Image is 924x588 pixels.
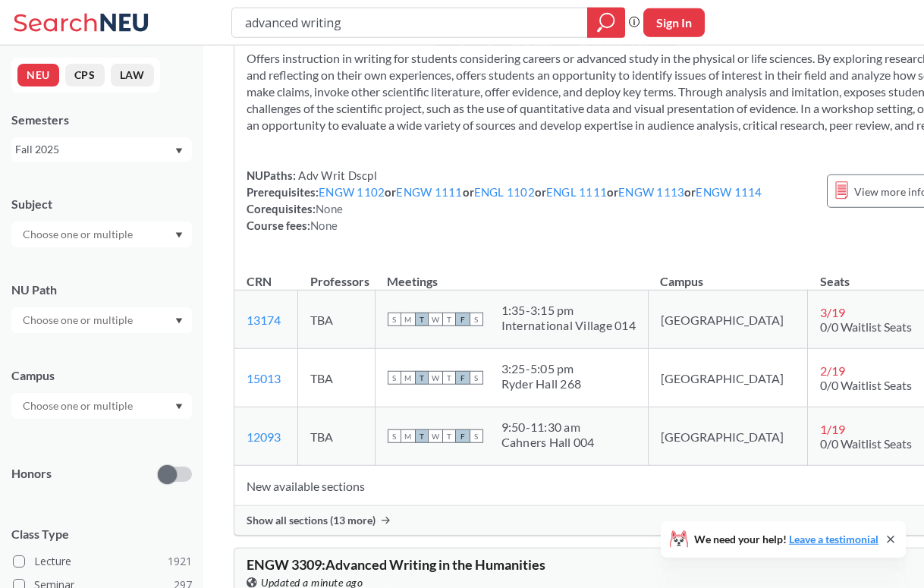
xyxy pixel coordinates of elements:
[820,422,845,436] span: 1 / 19
[820,319,912,334] span: 0/0 Waitlist Seats
[298,291,376,349] td: TBA
[442,429,456,443] span: T
[11,137,192,162] div: Fall 2025Dropdown arrow
[15,141,174,158] div: Fall 2025
[820,305,845,319] span: 3 / 19
[175,148,183,154] svg: Dropdown arrow
[456,429,470,443] span: F
[415,313,429,326] span: T
[247,371,281,385] a: 15013
[820,378,912,392] span: 0/0 Waitlist Seats
[501,376,582,391] div: Ryder Hall 268
[296,168,377,182] span: Adv Writ Dscpl
[11,465,52,483] p: Honors
[13,552,192,571] label: Lecture
[111,64,154,86] button: LAW
[501,303,636,318] div: 1:35 - 3:15 pm
[597,12,615,33] svg: magnifying glass
[820,363,845,378] span: 2 / 19
[17,64,59,86] button: NEU
[11,393,192,419] div: Dropdown arrow
[429,429,442,443] span: W
[643,8,705,37] button: Sign In
[11,222,192,247] div: Dropdown arrow
[401,313,415,326] span: M
[618,185,684,199] a: ENGW 1113
[820,436,912,451] span: 0/0 Waitlist Seats
[247,273,272,290] div: CRN
[501,318,636,333] div: International Village 014
[648,258,808,291] th: Campus
[298,258,376,291] th: Professors
[247,313,281,327] a: 13174
[388,371,401,385] span: S
[456,313,470,326] span: F
[696,185,762,199] a: ENGW 1114
[501,435,595,450] div: Cahners Hall 004
[501,420,595,435] div: 9:50 - 11:30 am
[310,219,338,232] span: None
[587,8,625,38] div: magnifying glass
[247,167,762,234] div: NUPaths: Prerequisites: or or or or or Corequisites: Course fees:
[11,367,192,384] div: Campus
[319,185,385,199] a: ENGW 1102
[15,397,143,415] input: Choose one or multiple
[415,429,429,443] span: T
[388,429,401,443] span: S
[168,553,192,570] span: 1921
[316,202,343,215] span: None
[442,313,456,326] span: T
[648,407,808,466] td: [GEOGRAPHIC_DATA]
[11,281,192,298] div: NU Path
[442,371,456,385] span: T
[11,196,192,212] div: Subject
[175,232,183,238] svg: Dropdown arrow
[396,185,462,199] a: ENGW 1111
[247,556,545,573] span: ENGW 3309 : Advanced Writing in the Humanities
[11,526,192,542] span: Class Type
[298,407,376,466] td: TBA
[175,404,183,410] svg: Dropdown arrow
[401,429,415,443] span: M
[501,361,582,376] div: 3:25 - 5:05 pm
[470,313,483,326] span: S
[375,258,648,291] th: Meetings
[15,311,143,329] input: Choose one or multiple
[247,514,376,527] span: Show all sections (13 more)
[244,10,577,36] input: Class, professor, course number, "phrase"
[648,291,808,349] td: [GEOGRAPHIC_DATA]
[429,371,442,385] span: W
[546,185,607,199] a: ENGL 1111
[401,371,415,385] span: M
[456,371,470,385] span: F
[175,318,183,324] svg: Dropdown arrow
[65,64,105,86] button: CPS
[470,429,483,443] span: S
[429,313,442,326] span: W
[470,371,483,385] span: S
[298,349,376,407] td: TBA
[789,533,878,546] a: Leave a testimonial
[415,371,429,385] span: T
[474,185,535,199] a: ENGL 1102
[648,349,808,407] td: [GEOGRAPHIC_DATA]
[11,112,192,128] div: Semesters
[694,534,878,545] span: We need your help!
[15,225,143,244] input: Choose one or multiple
[247,429,281,444] a: 12093
[11,307,192,333] div: Dropdown arrow
[388,313,401,326] span: S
